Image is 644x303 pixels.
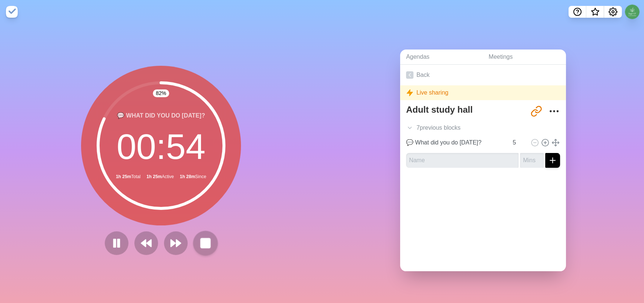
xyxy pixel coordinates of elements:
[520,153,544,168] input: Mins
[403,135,508,150] input: Name
[604,6,622,18] button: Settings
[400,85,566,100] div: Live sharing
[457,123,460,132] span: s
[406,153,519,168] input: Name
[586,6,604,18] button: What’s new
[483,50,566,65] a: Meetings
[400,50,483,65] a: Agendas
[529,104,544,119] button: Share link
[400,65,566,85] a: Back
[6,6,18,18] img: timeblocks logo
[400,120,566,135] div: 7 previous block
[510,135,527,150] input: Mins
[547,104,561,119] button: More
[568,6,586,18] button: Help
